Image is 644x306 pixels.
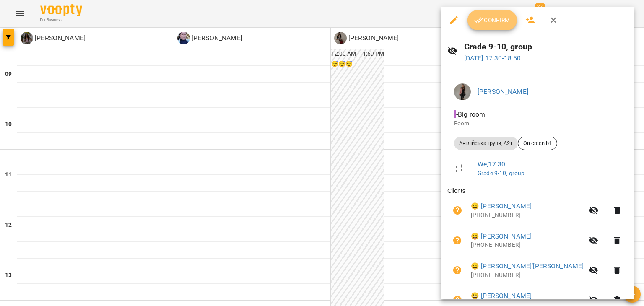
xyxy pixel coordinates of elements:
a: [PERSON_NAME] [478,88,528,96]
span: - Big room [454,110,487,118]
a: 😀 [PERSON_NAME] [471,291,532,301]
a: We , 17:30 [478,160,505,168]
img: 5a196e5a3ecece01ad28c9ee70ffa9da.jpg [454,83,471,100]
a: 😀 [PERSON_NAME]’[PERSON_NAME] [471,261,584,271]
span: Confirm [474,15,510,25]
button: Unpaid. Bill the attendance? [447,231,467,251]
button: Confirm [467,10,517,30]
span: Англійська групи, A2+ [454,140,518,147]
p: [PHONE_NUMBER] [471,211,584,220]
a: 😀 [PERSON_NAME] [471,201,532,211]
p: Room [454,119,621,128]
h6: Grade 9-10, group [464,40,627,53]
span: On creen b1 [518,140,557,147]
p: [PHONE_NUMBER] [471,271,584,280]
a: 😀 [PERSON_NAME] [471,231,532,241]
button: Unpaid. Bill the attendance? [447,200,467,220]
p: [PHONE_NUMBER] [471,241,584,249]
div: On creen b1 [518,137,557,150]
a: Grade 9-10, group [478,170,525,176]
a: [DATE] 17:30-18:50 [464,54,521,62]
button: Unpaid. Bill the attendance? [447,260,467,280]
